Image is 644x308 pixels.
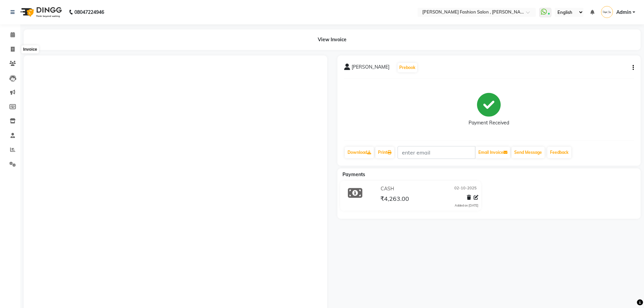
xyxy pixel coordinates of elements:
[616,9,631,16] span: Admin
[601,6,613,18] img: Admin
[375,147,394,158] a: Print
[469,119,509,126] div: Payment Received
[342,171,365,177] span: Payments
[381,185,394,192] span: CASH
[476,147,510,158] button: Email Invoice
[74,3,104,22] b: 08047224946
[24,29,641,50] div: View Invoice
[398,63,417,72] button: Prebook
[455,203,478,208] div: Added on [DATE]
[547,147,571,158] a: Feedback
[17,3,64,22] img: logo
[352,64,389,73] span: [PERSON_NAME]
[454,185,477,192] span: 02-10-2025
[345,147,374,158] a: Download
[398,146,475,159] input: enter email
[380,195,409,204] span: ₹4,263.00
[511,147,545,158] button: Send Message
[21,45,39,53] div: Invoice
